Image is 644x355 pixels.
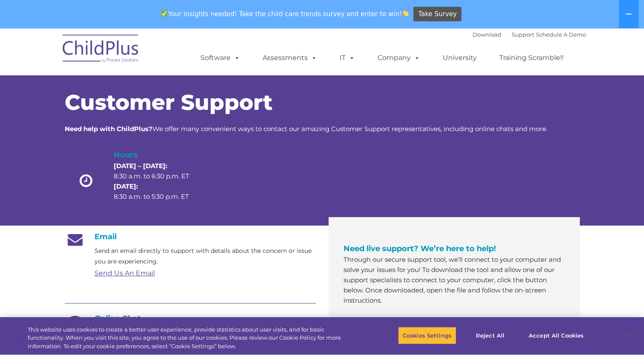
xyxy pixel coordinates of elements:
[114,162,167,170] strong: [DATE] – [DATE]:
[65,125,547,133] span: We offer many convenient ways to contact our amazing Customer Support representatives, including ...
[114,149,204,161] h4: Hours
[65,125,152,133] strong: Need help with ChildPlus?
[28,326,354,351] div: This website uses cookies to create a better user experience, provide statistics about user visit...
[192,49,249,66] a: Software
[161,10,167,17] img: ✅
[65,89,272,115] span: Customer Support
[343,244,496,253] span: Need live support? We’re here to help!
[402,10,409,17] img: 👏
[413,7,461,22] a: Take Survey
[65,314,316,323] h4: Online Chat
[472,31,501,38] a: Download
[254,49,326,66] a: Assessments
[398,326,456,344] button: Cookies Settings
[331,49,364,66] a: IT
[464,326,517,344] button: Reject All
[114,161,204,202] p: 8:30 a.m. to 6:30 p.m. ET 8:30 a.m. to 5:30 p.m. ET
[94,246,316,267] p: Send an email directly to support with details about the concern or issue you are experiencing.
[114,182,138,190] strong: [DATE]:
[65,232,316,241] h4: Email
[58,29,143,71] img: ChildPlus by Procare Solutions
[472,31,586,38] font: |
[524,326,588,344] button: Accept All Cookies
[94,269,155,277] a: Send Us An Email
[434,49,485,66] a: University
[512,31,534,38] a: Support
[418,7,457,22] span: Take Survey
[536,31,586,38] a: Schedule A Demo
[369,49,429,66] a: Company
[343,255,565,306] p: Through our secure support tool, we’ll connect to your computer and solve your issues for you! To...
[157,6,412,22] span: Your insights needed! Take the child care trends survey and enter to win!
[621,326,640,345] button: Close
[491,49,572,66] a: Training Scramble!!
